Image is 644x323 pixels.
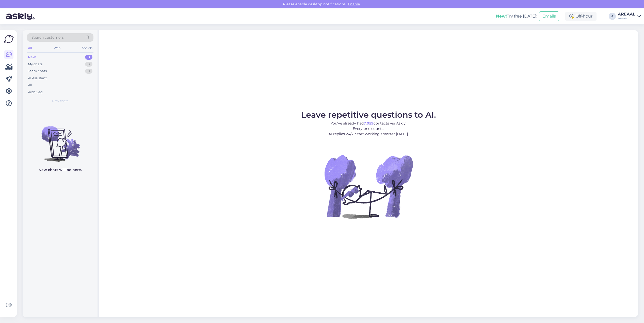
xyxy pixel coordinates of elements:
[85,69,92,74] div: 0
[53,45,61,51] div: Web
[618,16,635,20] div: Areaal
[565,12,597,21] div: Off-hour
[346,2,361,6] span: Enable
[31,35,64,40] span: Search customers
[618,12,641,20] a: AREAALAreaal
[28,90,43,95] div: Archived
[28,83,32,88] div: All
[301,121,436,137] p: You’ve already had contacts via Askly. Every one counts. AI replies 24/7. Start working smarter [...
[28,69,47,74] div: Team chats
[27,45,33,51] div: All
[364,121,374,126] b: 7,059
[301,110,436,120] span: Leave repetitive questions to AI.
[496,13,537,19] div: Try free [DATE]:
[81,45,93,51] div: Socials
[52,99,68,103] span: New chats
[618,12,635,16] div: AREAAL
[323,141,414,232] img: No Chat active
[496,14,507,19] b: New!
[85,55,92,60] div: 0
[539,11,559,21] button: Emails
[28,55,36,60] div: New
[85,62,92,67] div: 0
[23,117,98,163] img: No chats
[39,167,82,173] p: New chats will be here.
[28,76,47,81] div: AI Assistant
[28,62,42,67] div: My chats
[4,34,14,44] img: Askly Logo
[609,13,616,20] div: A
